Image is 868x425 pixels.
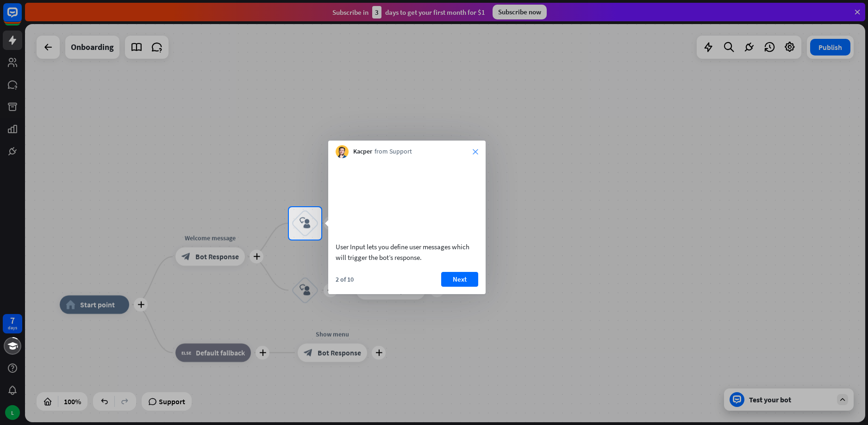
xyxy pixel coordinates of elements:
button: Next [441,272,478,287]
i: block_user_input [300,218,311,229]
span: Kacper [353,147,372,156]
button: Open LiveChat chat widget [7,4,35,31]
div: 2 of 10 [336,275,354,283]
i: close [473,149,478,154]
span: from Support [375,147,412,156]
div: User Input lets you define user messages which will trigger the bot’s response. [336,241,478,263]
